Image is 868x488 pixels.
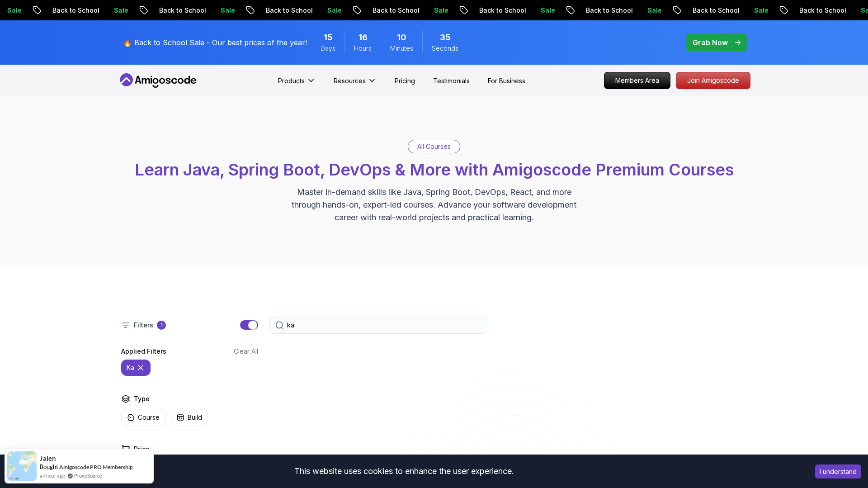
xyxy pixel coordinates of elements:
[321,44,335,53] span: Days
[676,72,750,89] a: Join Amigoscode
[40,455,56,462] span: Jalen
[488,76,525,85] a: For Business
[397,31,406,44] span: 10 Minutes
[827,6,856,15] p: Sale
[278,76,305,85] p: Products
[552,6,613,15] p: Back to School
[19,6,80,15] p: Back to School
[334,76,366,85] p: Resources
[278,76,316,93] button: Products
[59,464,133,470] a: Amigoscode PRO Membership
[7,451,37,481] img: provesource social proof notification image
[815,464,861,479] button: Accept cookies
[339,6,400,15] p: Back to School
[604,72,670,89] p: Members Area
[720,6,749,15] p: Sale
[123,37,307,48] p: 🔥 Back to School Sale - Our best prices of the year!
[324,31,333,44] span: 15 Days
[354,44,372,53] span: Hours
[432,44,458,53] span: Seconds
[125,6,187,15] p: Back to School
[80,6,109,15] p: Sale
[40,463,58,470] span: Bought
[676,72,750,89] p: Join Amigoscode
[390,44,413,53] span: Minutes
[232,6,293,15] p: Back to School
[440,31,451,44] span: 35 Seconds
[659,6,720,15] p: Back to School
[359,31,368,44] span: 16 Hours
[7,461,802,481] div: This website uses cookies to enhance the user experience.
[613,6,642,15] p: Sale
[507,6,536,15] p: Sale
[604,72,670,89] a: Members Area
[293,6,322,15] p: Sale
[445,6,507,15] p: Back to School
[395,76,415,85] a: Pricing
[693,37,728,48] p: Grab Now
[765,6,827,15] p: Back to School
[187,6,216,15] p: Sale
[433,76,470,85] a: Testimonials
[40,472,65,479] span: an hour ago
[74,472,102,479] a: ProveSource
[400,6,429,15] p: Sale
[334,76,377,93] button: Resources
